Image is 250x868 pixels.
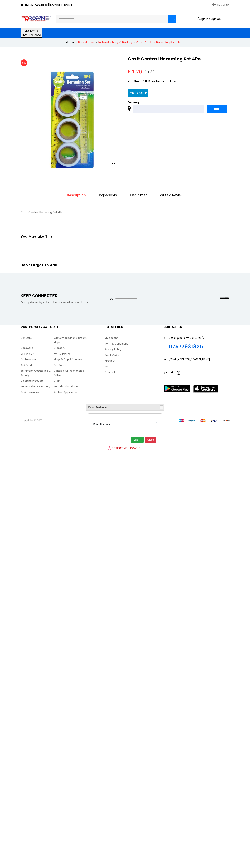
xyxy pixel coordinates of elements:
[54,390,87,394] a: Kitchen Appliances
[155,193,189,201] a: Write a Review
[128,80,230,83] span: You Save £ 0.10 Inclusive all taxes
[21,59,27,66] span: 8%
[169,336,204,340] p: Got a question? Call us 24/7
[128,56,230,62] h2: Craft Central Hemming Set 4Pc
[212,3,230,7] a: Help Center
[169,343,204,350] a: 07577931825
[21,351,54,356] a: Dinner Sets
[88,405,154,409] span: Enter Postcode
[98,40,132,45] li: Haberdashery & Hosiery
[105,370,158,374] a: Contact Us
[105,325,158,329] h3: useful links
[54,379,87,383] a: Craft
[145,70,154,74] span: £ 1.30
[197,17,221,20] a: Sign In / Sign Up
[136,40,181,45] li: Craft Central Hemming Set 4Pc
[21,263,230,267] h2: Don't Forget To Add
[54,351,87,356] a: Home Baking
[105,364,158,369] a: FAQs
[128,70,142,74] span: £ 1.20
[21,293,105,299] h2: keep connected
[54,384,87,389] a: Household Products
[21,300,105,305] p: Get updates by subscribe our weekly newsletter
[21,28,42,38] button: Deliver toEnter Postcode
[94,193,122,201] a: Ingredients
[164,325,230,329] h3: Contact Us
[54,336,87,344] a: Vacuum Cleaner & Steam Mops
[21,418,122,423] p: Copyright © 2021
[145,437,156,443] button: Close
[91,446,159,451] button: DETECT MY LOCATION
[21,369,54,377] a: Bathroom, Cosmetics & Beauty
[131,437,144,443] button: Submit
[21,325,87,329] h3: Most Popular Categories
[21,68,122,170] img: 20250104202541622.jpeg
[54,363,87,367] a: Fish Foods
[107,446,112,450] img: location-detect
[128,89,148,97] button: Add To Cart
[21,3,73,7] a: [EMAIL_ADDRESS][DOMAIN_NAME]
[164,385,190,392] img: play-store
[125,193,152,201] a: Disclaimer
[169,357,210,361] p: [EMAIL_ADDRESS][DOMAIN_NAME]
[21,16,51,22] img: logo
[105,353,158,357] a: Track Order
[54,369,87,377] a: Candles, Air Fresheners & Diffuse
[54,357,87,361] a: Mugs & Cup & Saucers
[21,390,54,394] a: Tv Accessories
[21,209,230,215] p: Craft Central Hemming Set 4Pc
[160,405,163,409] button: Close
[21,357,54,361] a: Kitchenware
[105,336,158,340] a: My Account
[193,385,218,393] img: app-store
[105,359,158,363] a: About Us
[21,346,54,350] a: Cookware
[105,341,158,346] a: Term & Conditions
[21,384,54,389] a: Haberdashery & Hosiery
[91,420,117,431] td: Enter Postcode
[128,101,230,104] span: Delivery
[54,346,87,350] a: Crockery
[21,235,230,238] h2: You May Like This
[105,347,158,351] a: Privacy Policy
[78,40,94,45] li: Pound Lines
[61,193,91,201] a: Description
[21,336,54,340] a: Car Care
[21,363,54,367] a: Bird Foods
[21,379,54,383] a: Cleaning Products
[66,40,74,44] a: Home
